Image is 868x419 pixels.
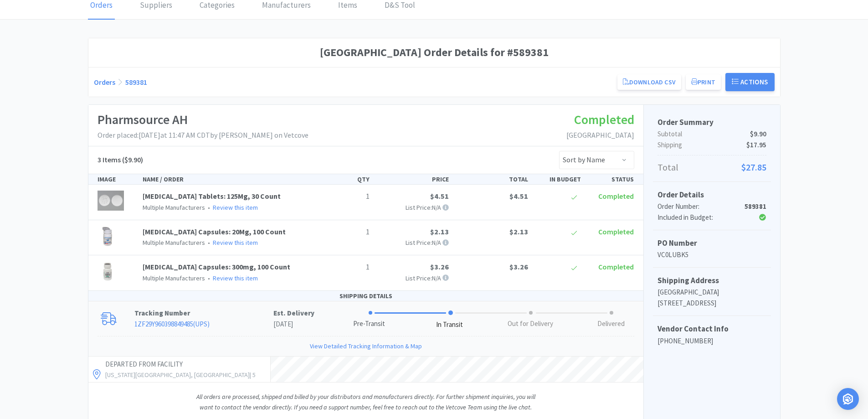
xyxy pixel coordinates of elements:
[324,261,370,273] p: 1
[105,359,268,370] p: DEPARTED FROM FACILITY
[686,74,721,90] button: Print
[94,174,139,184] div: IMAGE
[94,78,115,87] a: Orders
[508,319,553,329] div: Out for Delivery
[837,388,859,410] div: Open Intercom Messenger
[98,154,143,166] h5: ($9.90)
[88,291,643,301] div: SHIPPING DETAILS
[750,129,766,140] span: $9.90
[430,227,449,236] span: $2.13
[430,262,449,271] span: $3.26
[273,308,314,319] p: Est. Delivery
[566,129,634,141] p: [GEOGRAPHIC_DATA]
[452,174,532,184] div: TOTAL
[310,341,422,351] a: View Detailed Tracking Information & Map
[585,174,637,184] div: STATUS
[741,160,766,175] span: $27.85
[196,393,535,411] i: All orders are processed, shipped and billed by your distributors and manufacturers directly. For...
[134,308,273,319] p: Tracking Number
[134,320,210,328] a: 1ZF29Y960398849485(UPS)
[509,227,528,236] span: $2.13
[98,155,121,164] span: 3 Items
[213,203,258,212] a: Review this item
[598,191,634,201] span: Completed
[94,44,775,61] h1: [GEOGRAPHIC_DATA] Order Details for #589381
[98,109,308,130] h1: Pharmsource AH
[273,319,314,330] p: [DATE]
[657,189,766,201] h5: Order Details
[206,203,211,212] span: •
[125,78,147,87] a: 589381
[377,202,449,212] p: List Price: N/A
[98,261,118,281] img: e447565bbb234408be4182610a04326f_227272.jpeg
[213,238,258,247] a: Review this item
[320,174,373,184] div: QTY
[143,191,281,201] span: [MEDICAL_DATA] Tablets: 125Mg, 30 Count
[598,262,634,271] span: Completed
[324,191,370,202] p: 1
[725,73,775,91] button: Actions
[509,191,528,201] span: $4.51
[436,320,463,330] div: In Transit
[98,129,308,141] p: Order placed: [DATE] at 11:47 AM CDT by [PERSON_NAME] on Vetcove
[657,129,766,140] p: Subtotal
[532,174,585,184] div: IN BUDGET
[143,227,286,236] a: [MEDICAL_DATA] Capsules: 20Mg, 100 Count
[657,336,766,347] p: [PHONE_NUMBER]
[657,116,766,129] h5: Order Summary
[139,174,320,184] div: NAME / ORDER
[353,319,385,329] div: Pre-Transit
[373,174,452,184] div: PRICE
[657,201,730,212] div: Order Number:
[657,323,766,335] h5: Vendor Contact Info
[206,274,211,282] span: •
[377,273,449,283] p: List Price: N/A
[324,226,370,238] p: 1
[377,238,449,248] p: List Price: N/A
[657,274,766,287] h5: Shipping Address
[105,370,268,390] p: [US_STATE][GEOGRAPHIC_DATA], [GEOGRAPHIC_DATA] | 5 hours ago
[98,191,124,211] img: 3c0a7214c1994c98ab2a91352999acbf_170869.jpeg
[206,238,211,247] span: •
[657,160,766,175] p: Total
[597,319,625,329] div: Delivered
[746,140,766,150] span: $17.95
[657,237,766,249] h5: PO Number
[430,191,449,201] span: $4.51
[143,238,205,247] span: Multiple Manufacturers
[213,274,258,282] a: Review this item
[657,287,766,309] p: [GEOGRAPHIC_DATA] [STREET_ADDRESS]
[574,111,634,128] span: Completed
[657,140,766,150] p: Shipping
[98,226,118,246] img: 6759d2010f8d4223855cfb1d9bce1c82_211633.png
[657,249,766,260] p: VC0LUBK5
[657,212,730,223] div: Included in Budget:
[143,274,205,282] span: Multiple Manufacturers
[143,262,290,271] a: [MEDICAL_DATA] Capsules: 300mg, 100 Count
[143,203,205,212] span: Multiple Manufacturers
[509,262,528,271] span: $3.26
[598,227,634,236] span: Completed
[745,202,766,211] strong: 589381
[617,74,681,90] a: Download CSV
